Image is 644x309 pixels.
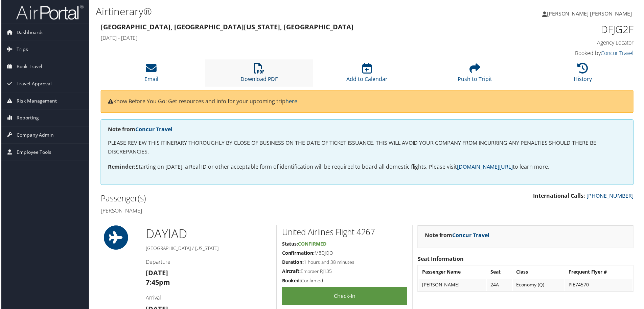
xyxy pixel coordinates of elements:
[282,279,408,285] h5: Confirmed
[418,256,464,263] strong: Seat Information
[15,76,51,92] span: Travel Approval
[282,242,298,248] strong: Status:
[566,267,634,279] th: Frequent Flyer #
[100,22,354,31] strong: [GEOGRAPHIC_DATA], [GEOGRAPHIC_DATA] [US_STATE], [GEOGRAPHIC_DATA]
[548,10,633,17] span: [PERSON_NAME] [PERSON_NAME]
[145,270,167,279] strong: [DATE]
[145,246,271,253] h5: [GEOGRAPHIC_DATA] / [US_STATE]
[15,4,83,20] img: airportal-logo.png
[509,50,635,57] h4: Booked by
[144,67,158,83] a: Email
[588,193,635,200] a: [PHONE_NUMBER]
[458,67,493,83] a: Push to Tripit
[107,97,628,106] p: Know Before You Go: Get resources and info for your upcoming trip
[534,193,586,200] strong: International Calls:
[240,67,278,83] a: Download PDF
[282,251,408,257] h5: M8DJQQ
[15,93,56,110] span: Risk Management
[15,58,41,75] span: Book Travel
[100,208,362,215] h4: [PERSON_NAME]
[602,50,635,57] a: Concur Travel
[282,260,304,266] strong: Duration:
[419,267,487,279] th: Passenger Name
[347,67,388,83] a: Add to Calendar
[509,39,635,47] h4: Agency Locator
[575,67,593,83] a: History
[282,288,408,307] a: Check-in
[458,164,514,171] a: [DOMAIN_NAME][URL]
[95,4,458,19] h1: Airtinerary®
[566,280,634,292] td: PIE74570
[282,269,301,276] strong: Aircraft:
[15,110,38,127] span: Reporting
[145,259,271,267] h4: Departure
[107,126,172,134] strong: Note from
[15,41,27,58] span: Trips
[100,194,362,205] h2: Passenger(s)
[135,126,172,134] a: Concur Travel
[298,242,326,248] span: Confirmed
[282,227,408,239] h2: United Airlines Flight 4267
[282,279,301,285] strong: Booked:
[285,98,297,105] a: here
[453,232,490,240] a: Concur Travel
[282,260,408,267] h5: 1 hours and 38 minutes
[488,267,513,279] th: Seat
[107,139,628,157] p: PLEASE REVIEW THIS ITINERARY THOROUGHLY BY CLOSE OF BUSINESS ON THE DATE OF TICKET ISSUANCE. THIS...
[419,280,487,292] td: [PERSON_NAME]
[100,34,499,42] h4: [DATE] - [DATE]
[145,226,271,243] h1: DAY IAD
[15,127,53,144] span: Company Admin
[282,251,315,257] strong: Confirmation:
[514,267,566,279] th: Class
[107,164,135,171] strong: Reminder:
[488,280,513,292] td: 24A
[509,22,635,36] h1: DFJG2F
[145,295,271,303] h4: Arrival
[145,279,169,288] strong: 7:45pm
[543,3,640,24] a: [PERSON_NAME] [PERSON_NAME]
[282,269,408,276] h5: Embraer RJ135
[107,163,628,172] p: Starting on [DATE], a Real ID or other acceptable form of identification will be required to boar...
[514,280,566,292] td: Economy (Q)
[15,144,50,161] span: Employee Tools
[15,24,43,41] span: Dashboards
[425,232,490,240] strong: Note from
